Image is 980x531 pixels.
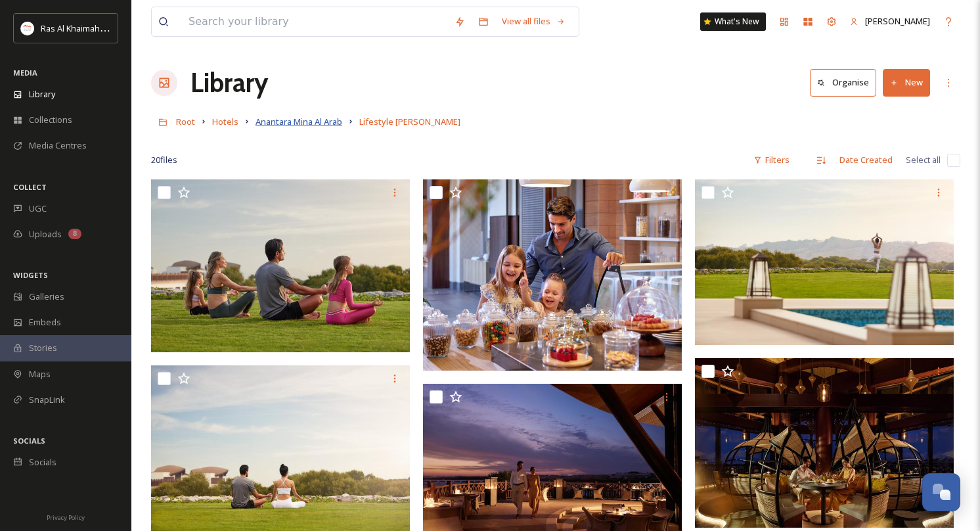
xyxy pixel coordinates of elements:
span: Socials [29,456,56,469]
img: ANANTARA MINA RAS Al Khaimah Lifestyle (14).jpg [695,358,954,528]
span: Stories [29,342,57,354]
span: Uploads [29,228,62,241]
span: Privacy Policy [47,513,85,522]
img: ANANTARA MINA RAS Al Khaimah Lifestyle (19).jpg [151,179,410,352]
span: 20 file s [151,154,177,166]
a: View all files [495,9,572,34]
span: Root [176,116,195,127]
a: Lifestyle [PERSON_NAME] [359,114,460,129]
span: UGC [29,202,47,215]
span: Hotels [212,116,238,127]
img: ANANTARA MINA RAS Al Khaimah Lifestyle (18).jpg [423,179,682,370]
span: SOCIALS [13,436,45,446]
img: Logo_RAKTDA_RGB-01.png [21,22,34,35]
span: Select all [906,154,941,166]
span: Anantara Mina Al Arab [256,116,342,127]
span: COLLECT [13,182,47,192]
button: New [883,69,930,96]
span: Galleries [29,290,64,303]
span: [PERSON_NAME] [865,15,930,27]
span: Embeds [29,316,61,329]
span: Media Centres [29,139,87,152]
div: 8 [68,229,81,239]
span: SnapLink [29,394,65,406]
span: Maps [29,368,51,381]
span: MEDIA [13,68,37,78]
span: WIDGETS [13,270,48,280]
div: Date Created [833,147,899,173]
img: ANANTARA MINA RAS Al Khaimah Lifestyle (17).jpg [695,179,954,345]
a: Privacy Policy [47,509,85,524]
a: Hotels [212,114,238,129]
a: Library [190,63,268,103]
a: Root [176,114,195,129]
input: Search your library [182,7,448,36]
button: Organise [810,69,876,96]
a: What's New [700,12,766,31]
a: [PERSON_NAME] [843,9,937,34]
span: Lifestyle [PERSON_NAME] [359,116,460,127]
a: Anantara Mina Al Arab [256,114,342,129]
div: Filters [747,147,796,173]
span: Library [29,88,55,101]
button: Open Chat [922,473,960,511]
span: Collections [29,114,72,126]
span: Ras Al Khaimah Tourism Development Authority [41,22,227,34]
